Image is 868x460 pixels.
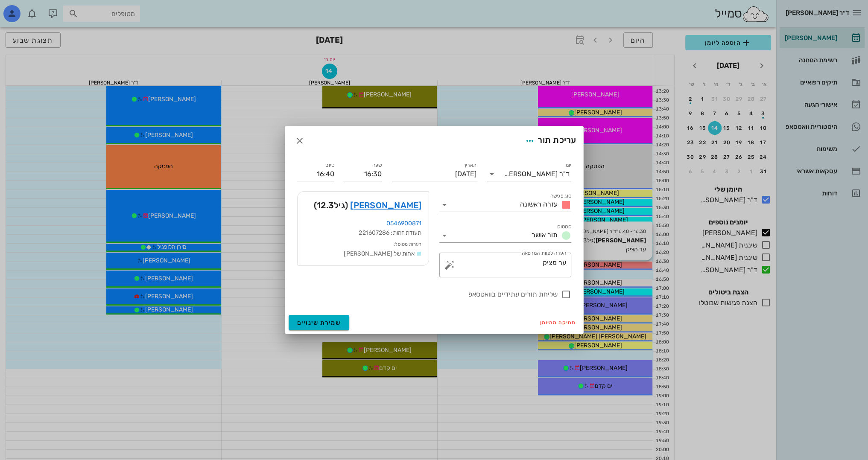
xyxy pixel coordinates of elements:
[521,250,566,256] label: הערה לצוות המרפאה
[439,229,571,242] div: סטטוסתור אושר
[487,167,571,181] div: יומןד"ר [PERSON_NAME]
[550,193,571,199] label: סוג פגישה
[372,162,382,169] label: שעה
[557,224,571,230] label: סטטוס
[325,162,334,169] label: סיום
[463,162,476,169] label: תאריך
[564,162,571,169] label: יומן
[439,198,571,212] div: סוג פגישהעזרה ראשונה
